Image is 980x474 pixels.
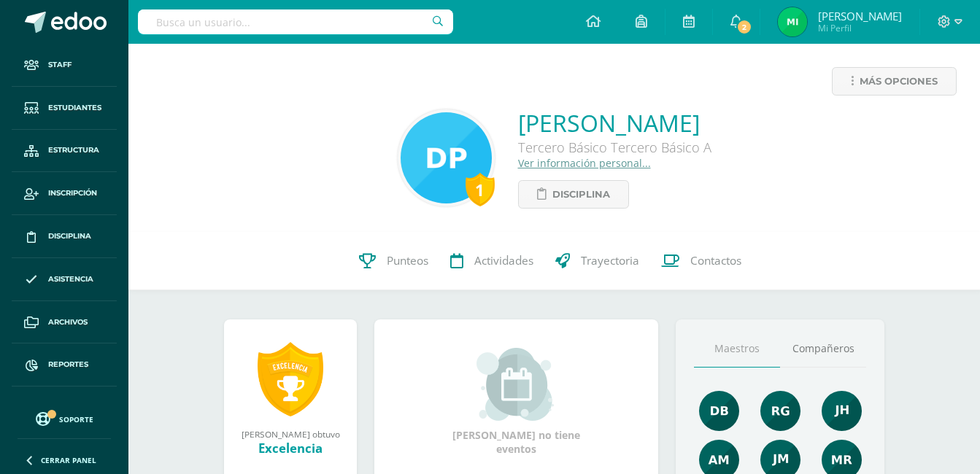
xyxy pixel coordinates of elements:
[48,273,93,285] span: Asistencia
[12,258,117,301] a: Asistencia
[780,330,866,368] a: Compañeros
[239,440,342,456] div: Excelencia
[650,232,752,290] a: Contactos
[518,107,711,139] a: [PERSON_NAME]
[401,112,492,203] img: c0d730ef651af8c7442776a5b441db94.png
[699,391,739,431] img: 92e8b7530cfa383477e969a429d96048.png
[736,19,752,35] span: 2
[48,187,97,199] span: Inscripción
[518,139,711,156] div: Tercero Básico Tercero Básico A
[12,44,117,87] a: Staff
[387,253,428,268] span: Punteos
[694,330,780,368] a: Maestros
[544,232,650,290] a: Trayectoria
[690,253,741,268] span: Contactos
[474,253,533,268] span: Actividades
[18,408,111,428] a: Soporte
[48,59,72,71] span: Staff
[48,102,101,114] span: Estudiantes
[48,230,91,242] span: Disciplina
[818,22,902,34] span: Mi Perfil
[518,180,629,209] a: Disciplina
[466,173,495,206] div: 1
[832,67,957,96] a: Más opciones
[444,348,590,456] div: [PERSON_NAME] no tiene eventos
[138,9,453,34] input: Busca un usuario...
[818,9,902,23] span: [PERSON_NAME]
[12,215,117,258] a: Disciplina
[822,391,862,431] img: 3dbe72ed89aa2680497b9915784f2ba9.png
[12,87,117,130] a: Estudiantes
[12,301,117,344] a: Archivos
[48,144,99,156] span: Estructura
[12,130,117,173] a: Estructura
[348,232,439,290] a: Punteos
[552,181,610,208] span: Disciplina
[41,455,96,465] span: Cerrar panel
[239,428,342,440] div: [PERSON_NAME] obtuvo
[581,253,639,268] span: Trayectoria
[860,68,938,95] span: Más opciones
[12,172,117,215] a: Inscripción
[477,348,556,421] img: event_small.png
[12,343,117,386] a: Reportes
[778,7,807,36] img: 6f29d68f3332a1bbde006def93603702.png
[48,359,88,370] span: Reportes
[59,414,93,424] span: Soporte
[439,232,544,290] a: Actividades
[760,391,800,431] img: c8ce501b50aba4663d5e9c1ec6345694.png
[48,316,88,328] span: Archivos
[518,156,651,170] a: Ver información personal...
